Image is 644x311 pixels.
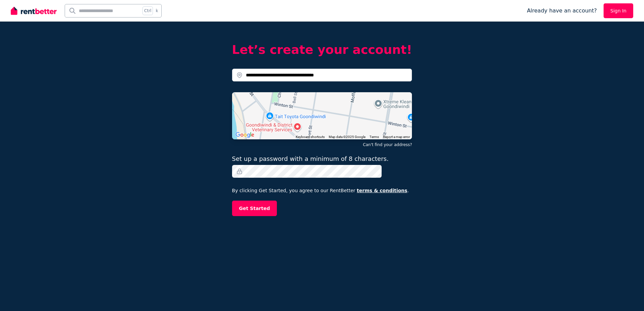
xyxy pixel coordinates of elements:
button: Get Started [232,201,277,216]
img: Google [234,131,256,139]
a: Report a map error [383,135,410,139]
button: Keyboard shortcuts [296,135,325,139]
a: Sign In [604,3,633,18]
label: Set up a password with a minimum of 8 characters. [232,154,389,164]
a: terms & conditions [357,188,407,193]
a: Open this area in Google Maps (opens a new window) [234,131,256,139]
img: RentBetter [11,6,57,16]
span: Map data ©2025 Google [329,135,365,139]
button: Can't find your address? [363,142,412,147]
span: Already have an account? [527,7,597,15]
span: Ctrl [142,6,153,15]
a: Terms (opens in new tab) [369,135,379,139]
span: k [156,8,158,13]
p: By clicking Get Started, you agree to our RentBetter . [232,187,412,194]
h2: Let’s create your account! [232,43,412,57]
